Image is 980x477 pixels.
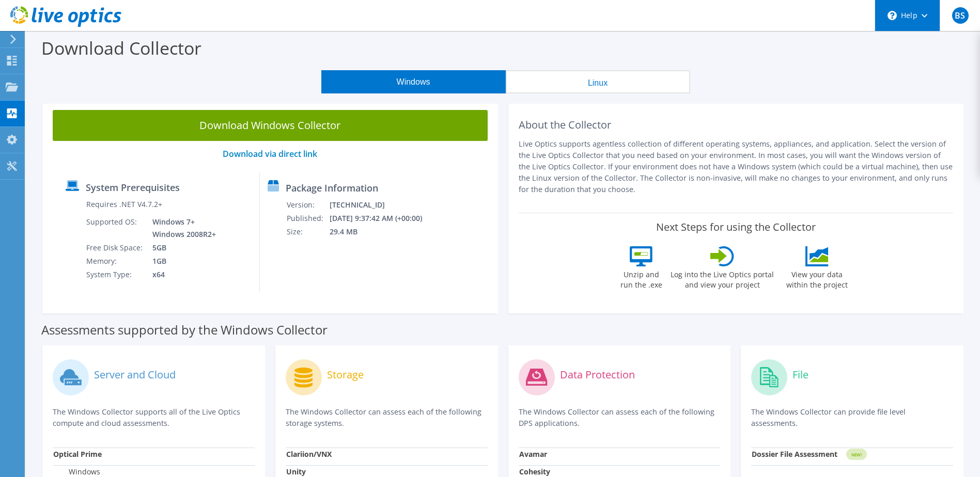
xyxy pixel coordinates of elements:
[86,182,180,193] label: System Prerequisites
[752,449,837,459] strong: Dossier File Assessment
[888,11,897,20] svg: \n
[145,268,218,281] td: x64
[53,449,102,459] strong: Optical Prime
[286,449,332,459] strong: Clariion/VNX
[86,268,145,281] td: System Type:
[519,138,954,195] p: Live Optics supports agentless collection of different operating systems, appliances, and applica...
[53,406,255,429] p: The Windows Collector supports all of the Live Optics compute and cloud assessments.
[145,241,218,255] td: 5GB
[286,212,329,225] td: Published:
[286,406,488,429] p: The Windows Collector can assess each of the following storage systems.
[519,119,954,131] h2: About the Collector
[617,266,665,290] label: Unzip and run the .exe
[41,325,328,335] label: Assessments supported by the Windows Collector
[329,198,436,212] td: [TECHNICAL_ID]
[286,467,306,476] strong: Unity
[94,370,176,380] label: Server and Cloud
[41,36,201,60] label: Download Collector
[86,255,145,268] td: Memory:
[53,110,488,141] a: Download Windows Collector
[519,467,550,476] strong: Cohesity
[86,241,145,255] td: Free Disk Space:
[519,449,547,459] strong: Avamar
[792,370,808,380] label: File
[560,370,635,380] label: Data Protection
[321,70,506,93] button: Windows
[851,452,862,457] tspan: NEW!
[656,221,816,233] label: Next Steps for using the Collector
[286,183,378,193] label: Package Information
[329,212,436,225] td: [DATE] 9:37:42 AM (+00:00)
[519,406,721,429] p: The Windows Collector can assess each of the following DPS applications.
[327,370,364,380] label: Storage
[751,406,953,429] p: The Windows Collector can provide file level assessments.
[86,199,162,210] label: Requires .NET V4.7.2+
[286,225,329,239] td: Size:
[670,266,774,290] label: Log into the Live Optics portal and view your project
[780,266,854,290] label: View your data within the project
[145,215,218,241] td: Windows 7+ Windows 2008R2+
[506,70,690,93] button: Linux
[86,215,145,241] td: Supported OS:
[952,7,969,24] span: BS
[53,467,100,477] label: Windows
[286,198,329,212] td: Version:
[145,255,218,268] td: 1GB
[223,148,317,160] a: Download via direct link
[329,225,436,239] td: 29.4 MB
